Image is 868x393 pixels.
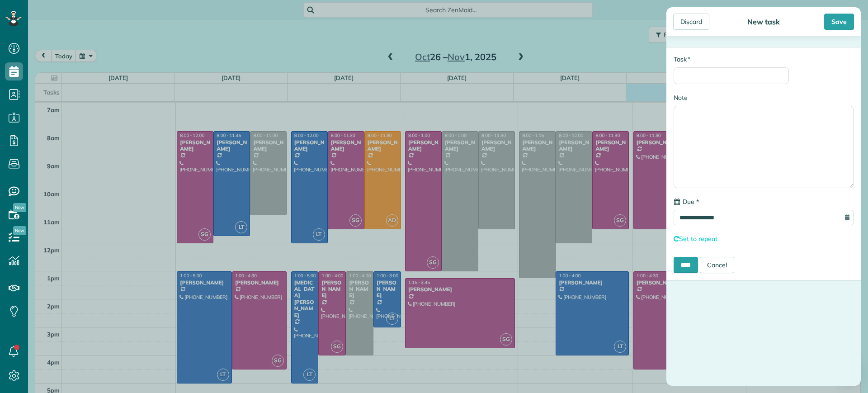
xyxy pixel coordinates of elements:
label: Task [674,55,690,64]
a: Set to repeat [674,235,717,243]
div: New task [745,17,783,26]
div: Save [824,14,854,30]
span: New [13,226,26,235]
span: New [13,203,26,212]
div: Discard [673,14,709,30]
label: Note [674,93,688,102]
label: Due [674,197,699,206]
a: Cancel [700,257,734,273]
